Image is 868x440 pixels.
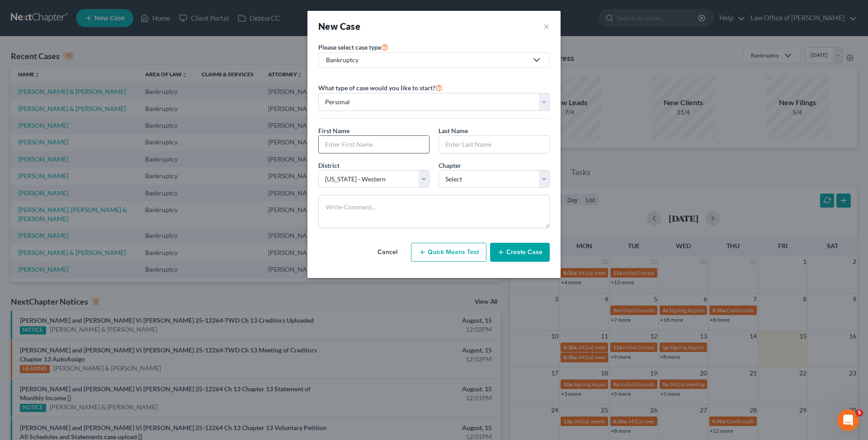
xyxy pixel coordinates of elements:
span: First Name [318,127,349,134]
button: × [543,20,550,32]
input: Enter Last Name [439,136,549,153]
div: Bankruptcy [326,56,528,65]
button: Create Case [490,243,550,262]
span: Please select case type [318,43,381,51]
span: District [318,162,340,169]
label: What type of case would you like to start? [318,82,443,93]
iframe: Intercom live chat [837,409,859,431]
span: 5 [856,409,863,417]
span: Last Name [439,127,468,134]
strong: New Case [318,21,360,32]
input: Enter First Name [319,136,429,153]
button: Quick Means Test [411,243,486,262]
span: Chapter [439,162,461,169]
button: Cancel [368,243,407,261]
